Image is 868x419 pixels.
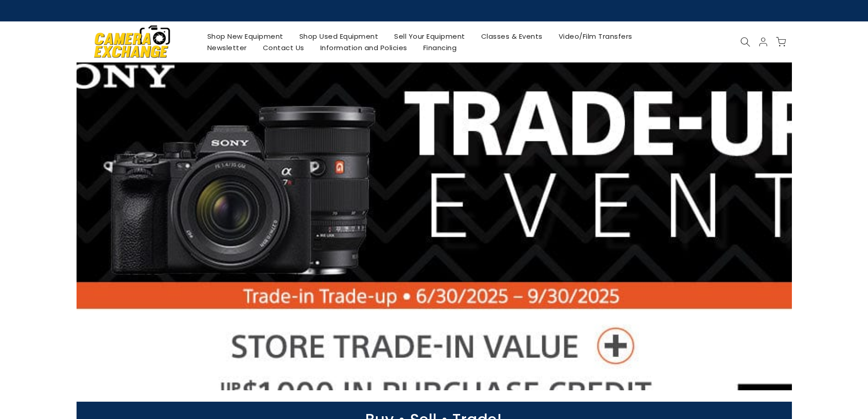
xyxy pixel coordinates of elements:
a: Shop Used Equipment [291,31,386,42]
a: Financing [415,42,465,53]
a: Shop New Equipment [199,31,291,42]
a: Newsletter [199,42,255,53]
a: Video/Film Transfers [550,31,640,42]
a: Information and Policies [312,42,415,53]
a: Sell Your Equipment [386,31,473,42]
a: Contact Us [255,42,312,53]
a: Classes & Events [473,31,550,42]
